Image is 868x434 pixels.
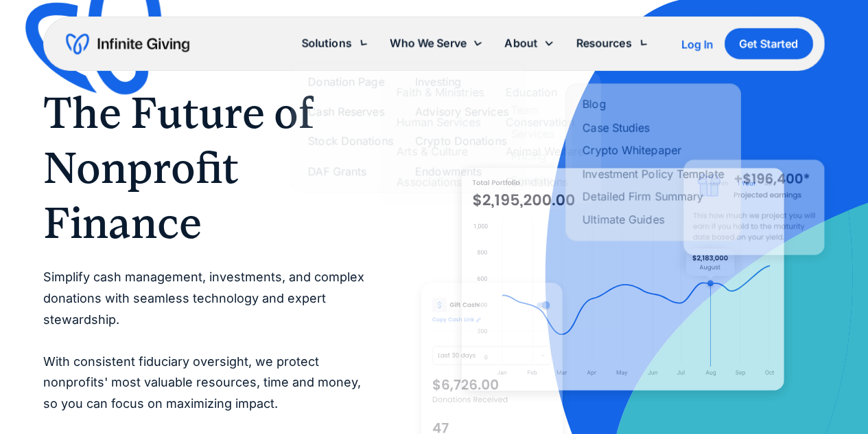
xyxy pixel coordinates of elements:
h1: The Future of Nonprofit Finance [43,85,366,250]
div: Resources [565,28,659,58]
nav: Solutions [291,61,526,193]
a: Stock Donations [308,133,393,151]
a: Donation Page [308,73,393,91]
div: Who We Serve [390,34,467,52]
div: About [494,28,565,58]
a: Associations [397,173,484,191]
div: Who We Serve [379,28,494,58]
div: Solutions [291,28,379,58]
a: Case Studies [583,118,724,137]
p: Simplify cash management, investments, and complex donations with seamless technology and expert ... [43,267,366,414]
a: Arts & Culture [397,143,484,162]
img: nonprofit donation platform [462,168,784,391]
a: Cash Reserves [308,103,393,122]
a: Detailed Firm Summary [583,188,724,206]
a: Human Services [397,113,484,132]
a: Services [511,124,555,143]
nav: About [494,89,572,210]
nav: Who We Serve [379,72,601,204]
a: Blog [583,96,724,114]
a: Investment Policy Template [583,164,724,183]
a: Ultimate Guides [583,210,724,229]
div: Resources [576,34,632,52]
a: home [66,33,189,55]
nav: Resources [565,84,741,241]
a: Pricing [511,147,555,166]
a: Education [506,84,584,102]
a: Crypto Whitepaper [583,142,724,160]
a: Security [511,171,555,189]
a: Team [511,101,555,120]
a: DAF Grants [308,162,393,181]
a: Log In [681,36,714,52]
a: Get Started [725,28,813,59]
div: Solutions [302,34,352,52]
a: Faith & Ministries [397,84,484,102]
div: Log In [681,39,714,50]
div: About [505,34,538,52]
